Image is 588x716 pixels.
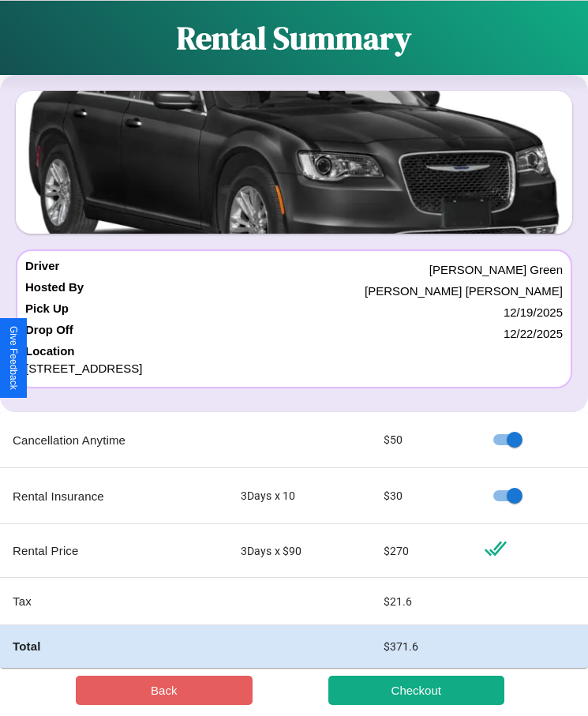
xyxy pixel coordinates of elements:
[328,676,505,705] button: Checkout
[25,344,563,358] h4: Location
[371,578,471,625] td: $ 21.6
[228,468,371,524] td: 3 Days x 10
[13,590,215,612] p: Tax
[371,625,471,668] td: $ 371.6
[504,323,563,344] p: 12 / 22 / 2025
[371,524,471,578] td: $ 270
[371,412,471,468] td: $ 50
[25,358,563,379] p: [STREET_ADDRESS]
[25,302,69,323] h4: Pick Up
[25,259,59,280] h4: Driver
[177,17,411,59] h1: Rental Summary
[13,429,215,451] p: Cancellation Anytime
[504,302,563,323] p: 12 / 19 / 2025
[25,323,73,344] h4: Drop Off
[25,280,84,302] h4: Hosted By
[8,326,19,390] div: Give Feedback
[13,485,215,507] p: Rental Insurance
[371,468,471,524] td: $ 30
[365,280,563,302] p: [PERSON_NAME] [PERSON_NAME]
[228,524,371,578] td: 3 Days x $ 90
[13,540,215,561] p: Rental Price
[13,638,215,654] h4: Total
[76,676,253,705] button: Back
[429,259,563,280] p: [PERSON_NAME] Green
